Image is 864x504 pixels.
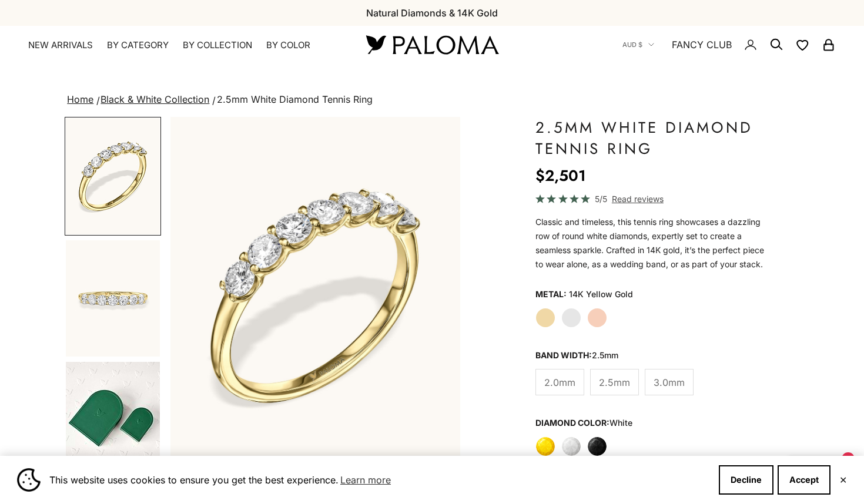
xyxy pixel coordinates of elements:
[654,375,685,390] span: 3.0mm
[622,26,836,63] nav: Secondary navigation
[535,117,770,159] h1: 2.5mm White Diamond Tennis Ring
[66,240,160,357] img: #YellowGold
[535,285,567,303] legend: Metal:
[778,465,830,495] button: Accept
[839,476,847,483] button: Close
[107,39,169,51] summary: By Category
[719,465,773,495] button: Decline
[672,37,732,52] a: FANCY CLUB
[544,375,575,390] span: 2.0mm
[66,362,160,478] img: #YellowGold #WhiteGold #RoseGold
[339,471,393,489] a: Learn more
[595,192,607,206] span: 5/5
[622,39,642,50] span: AUD $
[599,375,630,390] span: 2.5mm
[17,468,41,492] img: Cookie banner
[592,350,618,360] variant-option-value: 2.5mm
[65,361,161,479] button: Go to item 7
[170,117,460,475] div: Item 5 of 10
[170,117,460,475] img: #YellowGold
[535,192,770,206] a: 5/5 Read reviews
[65,239,161,358] button: Go to item 6
[101,93,209,105] a: Black & White Collection
[366,5,498,21] p: Natural Diamonds & 14K Gold
[67,93,93,105] a: Home
[622,39,654,50] button: AUD $
[65,117,161,236] button: Go to item 5
[610,418,632,428] variant-option-value: white
[612,192,664,206] span: Read reviews
[28,39,338,51] nav: Primary navigation
[49,471,709,489] span: This website uses cookies to ensure you get the best experience.
[183,39,252,51] summary: By Collection
[66,118,160,234] img: #YellowGold
[535,347,618,364] legend: Band Width:
[266,39,310,51] summary: By Color
[535,215,770,271] p: Classic and timeless, this tennis ring showcases a dazzling row of round white diamonds, expertly...
[28,39,93,51] a: NEW ARRIVALS
[217,93,373,105] span: 2.5mm White Diamond Tennis Ring
[65,92,799,108] nav: breadcrumbs
[569,285,633,303] variant-option-value: 14K Yellow Gold
[535,414,632,432] legend: Diamond Color:
[535,164,586,187] sale-price: $2,501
